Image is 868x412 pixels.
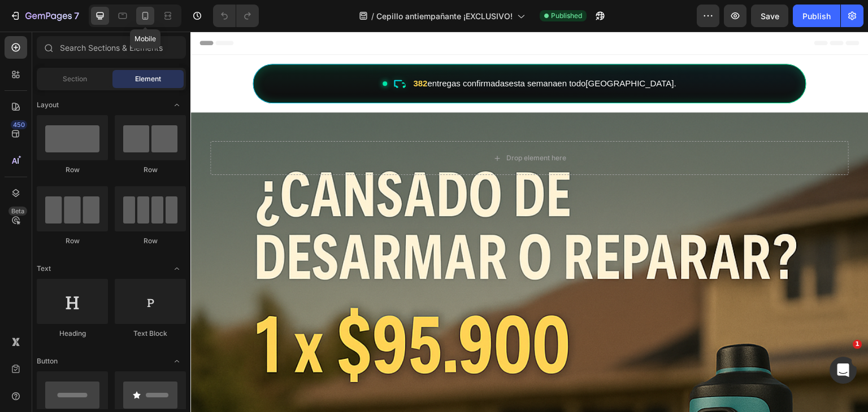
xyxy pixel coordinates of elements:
div: Beta [8,207,27,216]
span: / [371,10,374,22]
span: Toggle open [168,260,186,278]
div: 450 [11,120,27,129]
button: 7 [5,5,84,27]
div: Drop element here [316,122,376,131]
div: Undo/Redo [213,5,259,27]
input: Search Sections & Elements [37,36,186,59]
span: Layout [37,100,59,110]
button: Save [751,5,788,27]
button: Publish [793,5,840,27]
span: 1 [853,340,862,349]
iframe: Design area [190,32,868,412]
div: Row [115,236,186,246]
p: 7 [74,9,79,23]
span: Cepillo antiempañante ¡EXCLUSIVO! [376,10,513,22]
span: Published [551,11,582,21]
span: Save [761,11,779,21]
div: Row [37,165,108,175]
span: Button [37,356,58,366]
span: Toggle open [168,96,186,114]
div: Row [37,236,108,246]
span: Text [37,264,51,274]
span: Section [63,74,87,84]
div: Publish [802,10,831,22]
div: Text Block [115,328,186,339]
div: Row [115,165,186,175]
span: Element [135,74,161,84]
iframe: Intercom live chat [830,357,857,384]
div: Heading [37,328,108,339]
span: Toggle open [168,352,186,370]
